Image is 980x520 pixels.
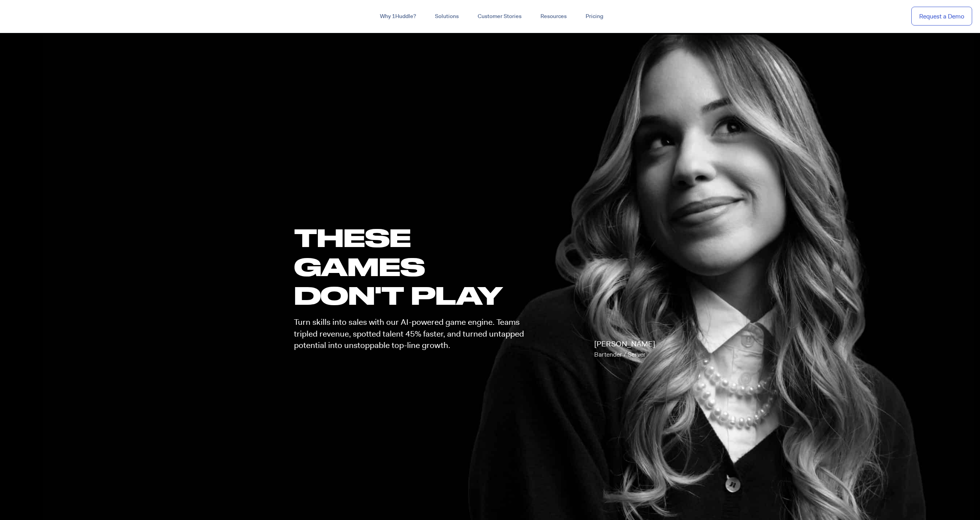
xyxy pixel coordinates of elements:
[911,7,972,26] a: Request a Demo
[370,9,425,24] a: Why 1Huddle?
[294,223,531,309] h1: these GAMES DON'T PLAY
[468,9,531,24] a: Customer Stories
[294,317,531,351] p: Turn skills into sales with our AI-powered game engine. Teams tripled revenue, spotted talent 45%...
[576,9,613,24] a: Pricing
[8,9,64,24] img: ...
[531,9,576,24] a: Resources
[594,339,655,361] p: [PERSON_NAME]
[425,9,468,24] a: Solutions
[594,350,646,359] span: Bartender / Server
